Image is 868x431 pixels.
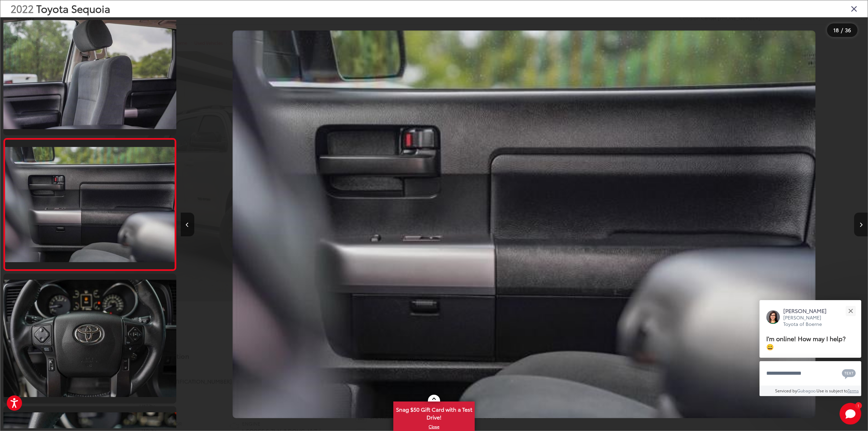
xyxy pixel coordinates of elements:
[842,368,856,379] svg: Text
[848,388,859,393] a: Terms
[840,403,861,425] button: Toggle Chat Window
[759,361,861,386] textarea: Type your message
[3,147,176,262] img: 2022 Toyota Sequoia TRD Sport
[857,404,859,407] span: 1
[2,12,178,129] img: 2022 Toyota Sequoia TRD Sport
[797,388,816,393] a: Gubagoo.
[775,388,797,393] span: Serviced by
[233,31,815,418] img: 2022 Toyota Sequoia TRD Sport
[833,26,839,34] span: 18
[181,213,194,236] button: Previous image
[766,334,846,351] span: I'm online! How may I help? 😀
[11,1,34,16] span: 2022
[783,314,833,328] p: [PERSON_NAME] Toyota of Boerne
[854,213,868,236] button: Next image
[394,402,474,423] span: Snag $50 Gift Card with a Test Drive!
[816,388,848,393] span: Use is subject to
[36,1,110,16] span: Toyota Sequoia
[843,303,858,318] button: Close
[851,4,857,13] i: Close gallery
[845,26,851,34] span: 36
[2,280,178,397] img: 2022 Toyota Sequoia TRD Sport
[840,366,858,381] button: Chat with SMS
[840,403,861,425] svg: Start Chat
[759,300,861,396] div: Close[PERSON_NAME][PERSON_NAME] Toyota of BoerneI'm online! How may I help? 😀Type your messageCha...
[840,28,844,33] span: /
[783,307,833,314] p: [PERSON_NAME]
[181,31,868,418] div: 2022 Toyota Sequoia TRD Sport 17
